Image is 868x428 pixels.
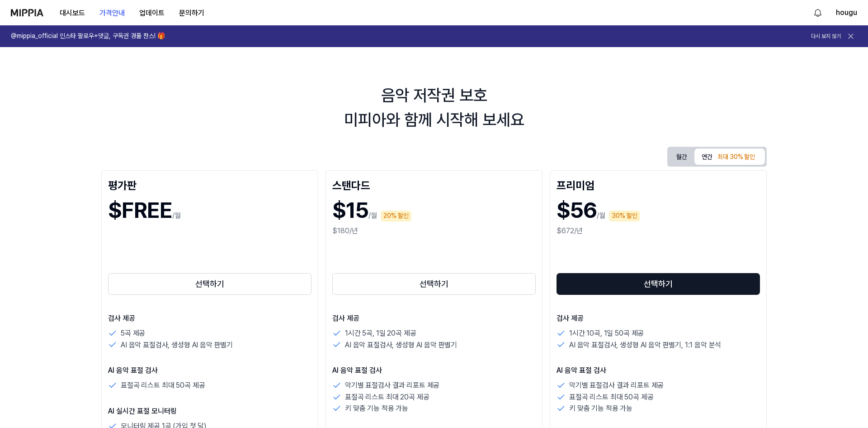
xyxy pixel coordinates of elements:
button: 대시보드 [52,4,92,22]
h1: @mippia_official 인스타 팔로우+댓글, 구독권 경품 찬스! 🎁 [11,32,165,41]
button: 월간 [669,150,694,164]
p: 1시간 5곡, 1일 20곡 제공 [345,327,416,339]
p: 키 맞춤 기능 적용 가능 [345,403,408,414]
h1: $FREE [108,195,172,226]
a: 업데이트 [132,0,172,25]
p: AI 음악 표절 검사 [557,365,760,376]
p: /월 [368,210,377,221]
button: hougu [836,7,857,18]
a: 가격안내 [92,0,132,25]
p: 검사 제공 [108,313,311,324]
p: 악기별 표절검사 결과 리포트 제공 [345,380,439,391]
img: 알림 [812,7,823,18]
p: 1시간 10곡, 1일 50곡 제공 [569,327,644,339]
div: 평가판 [108,177,311,192]
p: 검사 제공 [332,313,536,324]
div: 20% 할인 [381,211,411,221]
div: $672/년 [557,226,760,236]
button: 문의하기 [172,4,212,22]
p: AI 음악 표절 검사 [108,365,311,376]
div: 프리미엄 [557,177,760,192]
p: AI 음악 표절검사, 생성형 AI 음악 판별기, 1:1 음악 분석 [569,339,721,351]
div: 30% 할인 [609,211,640,221]
p: 5곡 제공 [121,327,145,339]
p: AI 음악 표절검사, 생성형 AI 음악 판별기 [345,339,457,351]
div: 최대 30% 할인 [715,152,758,163]
h1: $15 [332,195,368,226]
p: /월 [597,210,605,221]
p: AI 음악 표절 검사 [332,365,536,376]
a: 선택하기 [108,271,311,297]
p: 악기별 표절검사 결과 리포트 제공 [569,380,664,391]
p: AI 실시간 표절 모니터링 [108,406,311,417]
img: logo [11,9,43,16]
div: $180/년 [332,226,536,236]
button: 다시 보지 않기 [811,33,841,40]
p: 표절곡 리스트 최대 50곡 제공 [121,380,205,391]
p: 키 맞춤 기능 적용 가능 [569,403,632,414]
button: 연간 [694,149,765,165]
button: 가격안내 [92,4,132,22]
p: /월 [172,210,181,221]
p: 검사 제공 [557,313,760,324]
button: 선택하기 [332,273,536,295]
h1: $56 [557,195,597,226]
button: 선택하기 [108,273,311,295]
a: 선택하기 [332,271,536,297]
p: 표절곡 리스트 최대 20곡 제공 [345,391,429,403]
p: AI 음악 표절검사, 생성형 AI 음악 판별기 [121,339,233,351]
div: 스탠다드 [332,177,536,192]
button: 선택하기 [557,273,760,295]
p: 표절곡 리스트 최대 50곡 제공 [569,391,653,403]
a: 선택하기 [557,271,760,297]
button: 업데이트 [132,4,172,22]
